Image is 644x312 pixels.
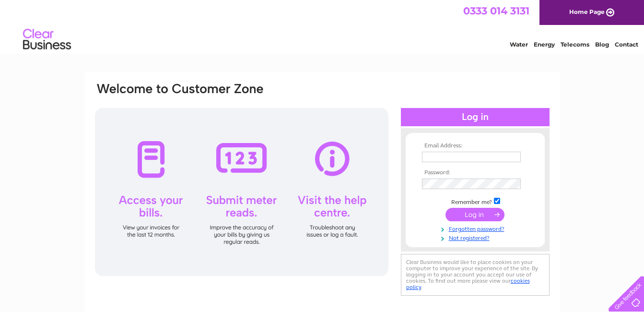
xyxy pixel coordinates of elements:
[422,233,531,242] a: Not registered?
[420,169,531,176] th: Password:
[96,5,549,47] div: Clear Business is a trading name of Verastar Limited (registered in [GEOGRAPHIC_DATA] No. 3667643...
[420,196,531,206] td: Remember me?
[595,41,609,48] a: Blog
[561,41,589,48] a: Telecoms
[510,41,528,48] a: Water
[445,208,504,221] input: Submit
[422,224,531,233] a: Forgotten password?
[420,143,531,149] th: Email Address:
[615,41,638,48] a: Contact
[23,25,71,54] img: logo.png
[406,277,530,290] a: cookies policy
[534,41,555,48] a: Energy
[401,254,550,296] div: Clear Business would like to place cookies on your computer to improve your experience of the sit...
[463,5,529,17] a: 0333 014 3131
